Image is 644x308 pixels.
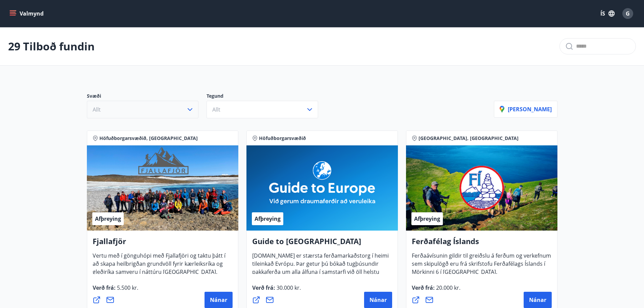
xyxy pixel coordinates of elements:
button: Nánar [524,292,552,308]
span: Nánar [369,296,387,304]
button: Nánar [205,292,233,308]
span: [GEOGRAPHIC_DATA], [GEOGRAPHIC_DATA] [419,135,519,142]
span: 5.500 kr. [116,284,138,291]
span: Nánar [210,296,227,304]
span: Afþreying [255,215,281,222]
span: G [626,10,630,17]
span: Nánar [529,296,546,304]
button: ÍS [597,7,618,20]
span: [DOMAIN_NAME] er stærsta ferðamarkaðstorg í heimi tileinkað Evrópu. Þar getur þú bókað tugþúsundi... [252,252,389,297]
span: Allt [212,106,220,113]
button: G [620,5,636,22]
h4: Ferðafélag Íslands [412,236,552,252]
span: Afþreying [414,215,440,222]
button: Allt [207,101,318,118]
button: Nánar [364,292,392,308]
span: Afþreying [95,215,121,222]
span: Allt [93,106,101,113]
h4: Guide to [GEOGRAPHIC_DATA] [252,236,392,252]
p: 29 Tilboð fundin [8,39,95,54]
span: 30.000 kr. [275,284,301,291]
span: Ferðaávísunin gildir til greiðslu á ferðum og verkefnum sem skipulögð eru frá skrifstofu Ferðafél... [412,252,551,281]
p: Svæði [87,93,207,101]
p: Tegund [207,93,326,101]
span: 20.000 kr. [435,284,460,291]
span: Vertu með í gönguhópi með Fjallafjöri og taktu þátt í að skapa heilbrigðan grundvöll fyrir kærlei... [93,252,225,281]
h4: Fjallafjör [93,236,233,252]
span: Verð frá : [252,284,301,297]
button: menu [8,7,46,20]
p: [PERSON_NAME] [500,105,552,113]
span: Höfuðborgarsvæðið, [GEOGRAPHIC_DATA] [99,135,198,142]
span: Höfuðborgarsvæðið [259,135,306,142]
button: [PERSON_NAME] [494,101,557,118]
button: Allt [87,101,198,118]
span: Verð frá : [93,284,138,297]
span: Verð frá : [412,284,460,297]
